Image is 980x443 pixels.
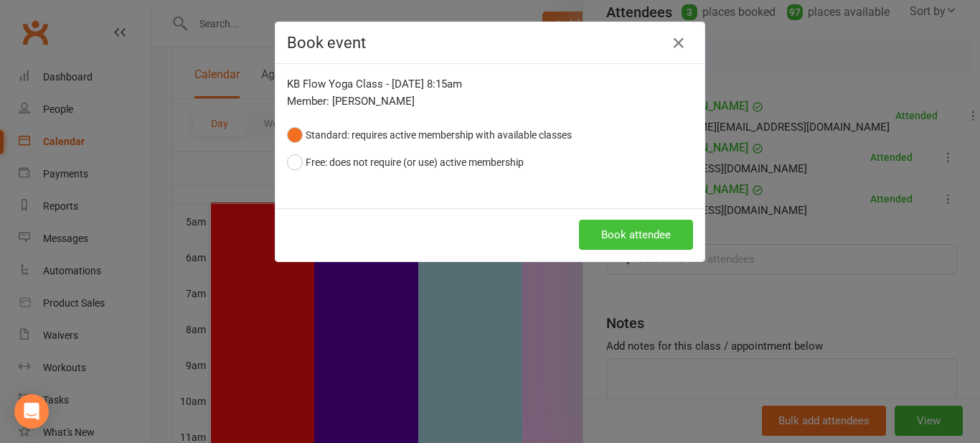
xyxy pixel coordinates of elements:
div: Open Intercom Messenger [14,394,49,429]
button: Free: does not require (or use) active membership [287,149,524,176]
button: Close [667,32,690,55]
div: KB Flow Yoga Class - [DATE] 8:15am Member: [PERSON_NAME] [287,75,693,110]
button: Standard: requires active membership with available classes [287,121,572,149]
button: Book attendee [579,220,693,250]
h4: Book event [287,34,693,52]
